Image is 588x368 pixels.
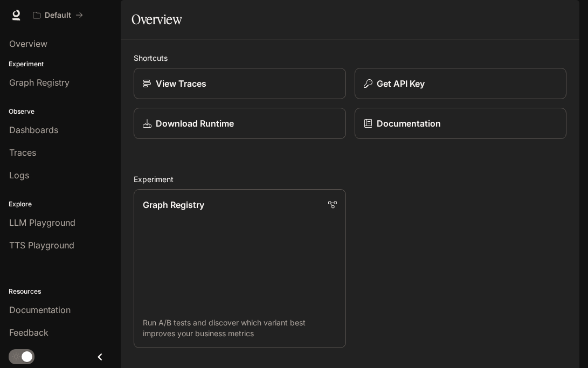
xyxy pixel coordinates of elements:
[28,4,88,26] button: All workspaces
[134,108,346,139] a: Download Runtime
[355,68,567,99] button: Get API Key
[134,189,346,348] a: Graph RegistryRun A/B tests and discover which variant best improves your business metrics
[143,198,204,211] p: Graph Registry
[45,11,71,20] p: Default
[134,68,346,99] a: View Traces
[355,108,567,139] a: Documentation
[156,77,206,90] p: View Traces
[377,77,425,90] p: Get API Key
[134,52,566,64] h2: Shortcuts
[156,117,234,130] p: Download Runtime
[143,317,337,339] p: Run A/B tests and discover which variant best improves your business metrics
[134,173,566,185] h2: Experiment
[132,9,182,30] h1: Overview
[377,117,441,130] p: Documentation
